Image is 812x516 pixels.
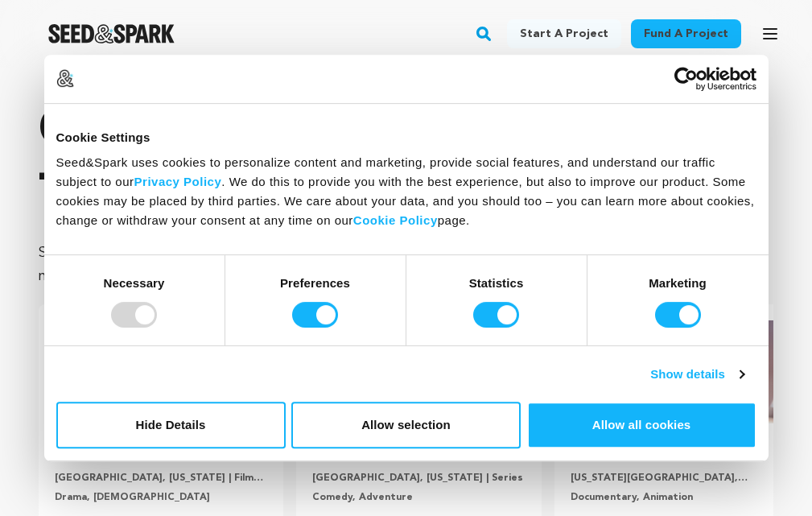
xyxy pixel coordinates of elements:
strong: Preferences [280,276,350,290]
button: Allow selection [291,402,521,448]
strong: Statistics [469,276,524,290]
p: [GEOGRAPHIC_DATA], [US_STATE] | Film Short [55,472,267,485]
a: Seed&Spark Homepage [48,24,175,43]
p: Documentary, Animation [571,491,783,504]
button: Allow all cookies [527,402,756,448]
a: Cookie Policy [353,213,438,227]
a: Usercentrics Cookiebot - opens in a new window [616,67,756,91]
p: Seed&Spark is where creators and audiences work together to bring incredible new projects to life... [39,241,773,288]
img: logo [56,69,74,87]
div: Cookie Settings [56,128,756,147]
p: [US_STATE][GEOGRAPHIC_DATA], [US_STATE] | Film Short [571,472,783,485]
div: Seed&Spark uses cookies to personalize content and marketing, provide social features, and unders... [56,153,756,230]
button: Hide Details [56,402,286,448]
strong: Marketing [649,276,707,290]
p: Drama, [DEMOGRAPHIC_DATA] [55,491,267,504]
img: Seed&Spark Logo Dark Mode [48,24,175,43]
a: Fund a project [631,19,741,48]
strong: Necessary [104,276,165,290]
a: Privacy Policy [134,175,222,188]
a: Show details [650,365,744,384]
p: Crowdfunding that . [39,100,773,229]
p: Comedy, Adventure [312,491,525,504]
p: [GEOGRAPHIC_DATA], [US_STATE] | Series [312,472,525,485]
a: Start a project [507,19,621,48]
